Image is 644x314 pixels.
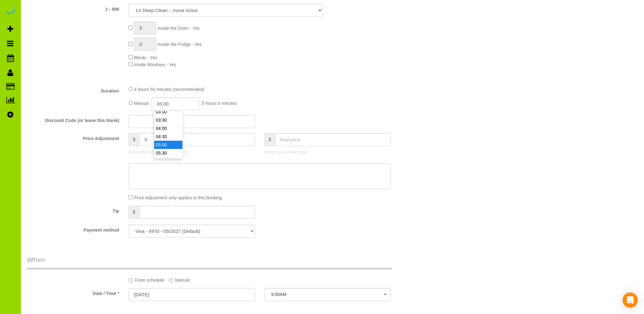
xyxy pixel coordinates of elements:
span: 9:00AM [271,292,384,297]
label: From schedule [129,275,164,283]
span: Inside the Oven - Yes [157,26,200,31]
span: $ [129,133,139,146]
span: $ [265,133,275,146]
label: Payment method [22,225,124,233]
legend: When [27,255,392,269]
div: Open Intercom Messenger [622,292,638,308]
span: 4 hours 50 minutes (recommended) [134,87,204,92]
li: 05:30 [154,149,182,157]
li: 06:00 [154,157,182,165]
li: 03:30 [154,116,182,124]
input: MM/DD/YYYY [129,288,255,301]
span: Inside the Fridge - Yes [157,42,201,47]
label: Tip [22,206,124,214]
input: From schedule [129,278,133,282]
span: 5 hours 0 minutes [202,101,237,106]
p: Enter the Amount to Adjust, or [129,149,255,155]
li: 04:00 [154,124,182,132]
input: Manual [169,278,173,282]
li: 05:00 [154,141,182,149]
label: 1 - 999 [22,4,124,12]
label: Manual [169,275,190,283]
span: Inside Windows - Yes [134,62,176,67]
label: Date / Time * [22,288,124,297]
li: 03:00 [154,108,182,116]
button: 9:00AM [265,288,391,301]
img: Automaid Logo [4,6,16,15]
span: Blinds - Yes [134,55,157,60]
label: Price Adjustment [22,133,124,142]
label: Duration [22,86,124,94]
span: Price Adjustment only applies to this booking [134,195,222,200]
input: final price [275,133,391,146]
li: 04:30 [154,132,182,141]
span: Manual [134,101,149,106]
p: Enter your Final Price [265,149,391,155]
label: Discount Code (or leave this blank) [22,115,124,124]
span: $ [129,206,139,219]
